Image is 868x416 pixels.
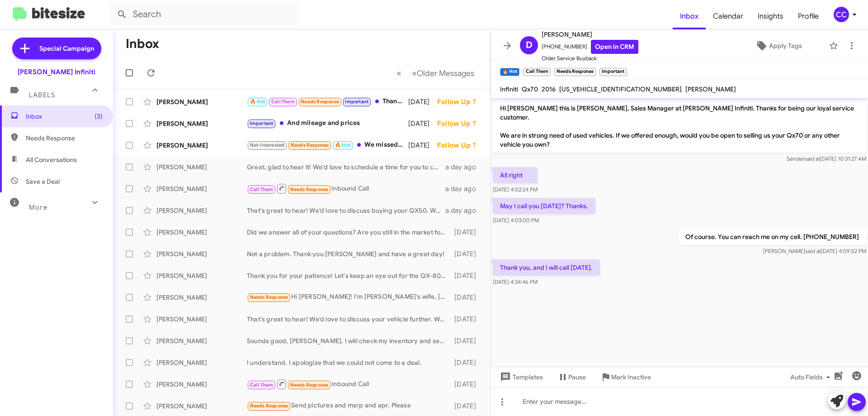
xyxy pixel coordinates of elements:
span: Important [250,120,274,126]
small: Needs Response [554,68,596,76]
a: Calendar [706,3,750,29]
button: Previous [391,64,407,82]
span: (3) [94,112,103,121]
div: [DATE] [450,380,483,389]
span: Not-Interested [250,142,285,148]
p: May I call you [DATE]? Thanks. [493,198,595,214]
div: [DATE] [450,402,483,411]
span: Inbox [26,112,103,121]
div: [DATE] [450,228,483,237]
p: Of course. You can reach me on my cell. [PHONE_NUMBER] [678,229,866,245]
div: [DATE] [450,336,483,345]
div: [DATE] [450,358,483,367]
div: CC [834,7,849,22]
span: 🔥 Hot [335,142,350,148]
div: Sounds good, [PERSON_NAME]. I will check my inventory and see if there is anything like that. [247,336,450,345]
span: Qx70 [522,85,538,93]
div: [PERSON_NAME] [156,249,247,258]
div: Follow Up ? [437,119,483,128]
button: Pause [550,369,593,385]
div: [DATE] [450,315,483,324]
span: Needs Response [301,99,339,105]
div: That's great to hear! We’d love to discuss your vehicle further. When would you be available to v... [247,315,450,324]
span: All Conversations [26,155,77,164]
span: Call Them [250,382,274,388]
span: Special Campaign [39,44,94,53]
span: Needs Response [291,142,329,148]
span: Auto Fields [790,369,834,385]
div: We missed our icecream [247,140,408,150]
span: [DATE] 4:02:24 PM [493,186,538,193]
span: Needs Response [26,134,103,143]
span: More [29,203,47,211]
span: Templates [498,369,543,385]
div: Great, glad to hear it! We'd love to schedule a time for you to come in this week and get your ne... [247,163,445,172]
div: a day ago [445,206,483,215]
div: Hi [PERSON_NAME]! I'm [PERSON_NAME]'s wife, [PERSON_NAME]. Please feel free to reach out to my hu... [247,292,450,302]
div: a day ago [445,163,483,172]
span: Needs Response [250,294,288,300]
div: [PERSON_NAME] [156,336,247,345]
div: a day ago [445,184,483,193]
div: [PERSON_NAME] [156,358,247,367]
div: That's great to hear! We’d love to discuss buying your QX50. Would you be open to scheduling an a... [247,206,445,215]
span: Labels [29,91,55,99]
span: Older Messages [417,68,474,78]
span: Pause [568,369,586,385]
a: Inbox [673,3,706,29]
a: Open in CRM [591,40,638,54]
div: Not a problem. Thank you [PERSON_NAME] and have a great day! [247,249,450,258]
div: [DATE] [450,271,483,280]
button: Templates [491,369,550,385]
div: [DATE] [450,249,483,258]
span: Call Them [271,99,295,105]
div: [PERSON_NAME] [156,119,247,128]
p: Hi [PERSON_NAME] this is [PERSON_NAME], Sales Manager at [PERSON_NAME] Infiniti. Thanks for being... [493,100,866,153]
button: Next [406,64,480,82]
span: Needs Response [290,186,329,192]
h1: Inbox [126,37,159,51]
span: Sender [DATE] 10:31:27 AM [787,155,866,162]
span: Apply Tags [769,38,802,54]
div: [PERSON_NAME] [156,380,247,389]
div: [DATE] [450,293,483,302]
span: Infiniti [500,85,518,93]
span: Call Them [250,186,274,192]
span: said at [805,248,821,254]
button: Auto Fields [783,369,841,385]
span: [PERSON_NAME] [542,29,638,40]
div: Did we answer all of your questions? Are you still in the market for a vehicle? [247,228,450,237]
span: Needs Response [250,403,288,409]
span: Older Service Buyback [542,54,638,63]
span: Profile [791,3,826,29]
div: Inbound Call [247,378,450,390]
span: [PHONE_NUMBER] [542,40,638,54]
div: [PERSON_NAME] [156,271,247,280]
span: [PERSON_NAME] [DATE] 4:09:52 PM [763,248,866,254]
small: Important [599,68,627,76]
div: [PERSON_NAME] Infiniti [18,67,95,77]
button: Mark Inactive [593,369,658,385]
span: » [412,67,417,79]
div: [PERSON_NAME] [156,163,247,172]
span: D [526,38,533,53]
div: Follow Up ? [437,141,483,150]
span: [US_VEHICLE_IDENTIFICATION_NUMBER] [559,85,682,93]
button: Apply Tags [732,38,825,54]
button: CC [826,7,858,22]
div: [PERSON_NAME] [156,206,247,215]
a: Special Campaign [12,38,101,59]
span: [PERSON_NAME] [685,85,736,93]
small: 🔥 Hot [500,68,519,76]
div: Inbound Call [247,183,445,194]
span: Save a Deal [26,177,60,186]
span: Important [345,99,368,105]
div: [PERSON_NAME] [156,293,247,302]
div: [PERSON_NAME] [156,97,247,106]
div: [PERSON_NAME] [156,402,247,411]
input: Search [109,4,299,25]
div: [PERSON_NAME] [156,141,247,150]
p: All right [493,167,538,183]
